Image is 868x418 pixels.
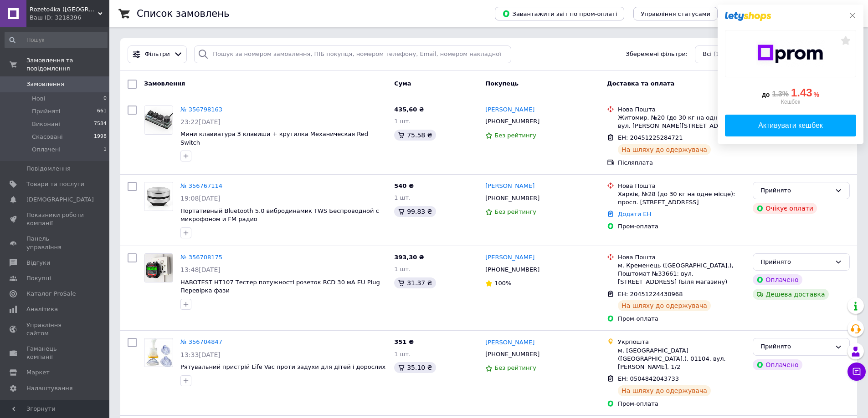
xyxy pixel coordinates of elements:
div: [PHONE_NUMBER] [483,116,541,127]
span: 1998 [94,133,107,141]
span: Всі [703,50,712,59]
div: Пром-оплата [618,222,745,231]
button: Завантажити звіт по пром-оплаті [495,7,624,20]
span: Управління статусами [641,10,710,17]
a: [PERSON_NAME] [485,106,534,114]
span: 7584 [94,120,107,128]
a: Фото товару [144,338,173,367]
span: Показники роботи компанії [26,211,84,227]
img: Фото товару [145,338,173,367]
div: На шляху до одержувача [618,144,711,155]
span: ЕН: 20451225284721 [618,134,683,141]
span: Доставка та оплата [607,80,674,87]
span: 23:22[DATE] [180,118,221,126]
a: Фото товару [144,182,173,211]
div: На шляху до одержувача [618,300,711,311]
span: [DEMOGRAPHIC_DATA] [26,196,94,204]
span: Маркет [26,368,50,377]
span: 1 шт. [394,194,411,201]
input: Пошук [5,32,108,48]
span: Оплачені [32,146,61,154]
span: Покупці [26,274,51,282]
div: Ваш ID: 3218396 [30,14,109,22]
span: Повідомлення [26,165,71,173]
a: № 356767114 [180,182,222,189]
a: № 356704847 [180,338,222,345]
div: Прийнято [760,257,831,267]
span: Нові [32,95,45,103]
span: 100% [494,280,511,287]
span: Фільтри [145,50,170,59]
a: [PERSON_NAME] [485,182,534,191]
span: ЕН: 0504842043733 [618,375,679,382]
span: Rozeto4ka (Київ) [30,5,98,14]
div: м. Кременець ([GEOGRAPHIC_DATA].), Поштомат №33661: вул. [STREET_ADDRESS] (Біля магазину) [618,262,745,287]
div: 99.83 ₴ [394,206,436,217]
span: 1 шт. [394,351,411,358]
span: Управління сайтом [26,321,84,337]
a: Фото товару [144,106,173,135]
span: Збережені фільтри: [626,50,688,59]
span: 661 [97,107,107,116]
a: Рятувальний пристрій Life Vac проти задухи для дітей і дорослих [180,363,385,370]
button: Чат з покупцем [847,363,866,381]
span: 1 [103,146,107,154]
div: Прийнято [760,186,831,196]
a: [PERSON_NAME] [485,253,534,262]
div: Дешева доставка [753,289,828,300]
span: 351 ₴ [394,338,414,345]
span: Каталог ProSale [26,290,76,298]
a: Фото товару [144,253,173,282]
div: Укрпошта [618,338,745,346]
div: Прийнято [760,342,831,352]
a: Портативный Bluetooth 5.0 вибродинамик TWS Беспроводной с микрофоном и FM радио [180,207,379,223]
span: Завантажити звіт по пром-оплаті [502,10,617,18]
a: Додати ЕН [618,211,651,217]
span: 540 ₴ [394,182,414,189]
div: Харків, №28 (до 30 кг на одне місце): просп. [STREET_ADDRESS] [618,190,745,206]
img: Фото товару [144,106,173,134]
a: Мини клавиатура 3 клавиши + крутилка Механическая Red Switch [180,131,368,146]
button: Управління статусами [633,7,718,20]
div: Пром-оплата [618,315,745,323]
img: Фото товару [144,182,173,211]
span: 13:33[DATE] [180,351,221,358]
div: Оплачено [753,359,802,370]
div: [PHONE_NUMBER] [483,264,541,276]
span: 393,30 ₴ [394,254,424,261]
span: Cума [394,80,411,87]
div: Очікує оплати [753,203,817,214]
div: Нова Пошта [618,182,745,190]
span: Панель управління [26,235,84,251]
span: 13:48[DATE] [180,266,221,273]
span: 1 шт. [394,118,411,125]
span: Без рейтингу [494,208,536,215]
span: Замовлення [144,80,185,87]
a: № 356798163 [180,106,222,113]
span: (10244) [714,50,737,57]
div: м. [GEOGRAPHIC_DATA] ([GEOGRAPHIC_DATA].), 01104, вул. [PERSON_NAME], 1/2 [618,347,745,372]
span: Замовлення [26,80,64,88]
h1: Список замовлень [137,8,229,19]
span: Виконані [32,120,60,128]
div: Оплачено [753,274,802,285]
a: HABOTEST HT107 Тестер потужності розеток RCD 30 мА EU Plug Перевірка фази [180,279,380,294]
div: Післяплата [618,159,745,167]
input: Пошук за номером замовлення, ПІБ покупця, номером телефону, Email, номером накладної [194,45,511,63]
span: Налаштування [26,384,73,393]
span: Замовлення та повідомлення [26,56,109,73]
img: Фото товару [144,254,173,282]
div: Нова Пошта [618,106,745,114]
div: На шляху до одержувача [618,385,711,396]
div: 35.10 ₴ [394,362,436,373]
div: [PHONE_NUMBER] [483,192,541,204]
span: Гаманець компанії [26,345,84,361]
span: Без рейтингу [494,364,536,371]
div: Нова Пошта [618,253,745,262]
div: 31.37 ₴ [394,277,436,288]
span: Відгуки [26,259,50,267]
div: 75.58 ₴ [394,130,436,141]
